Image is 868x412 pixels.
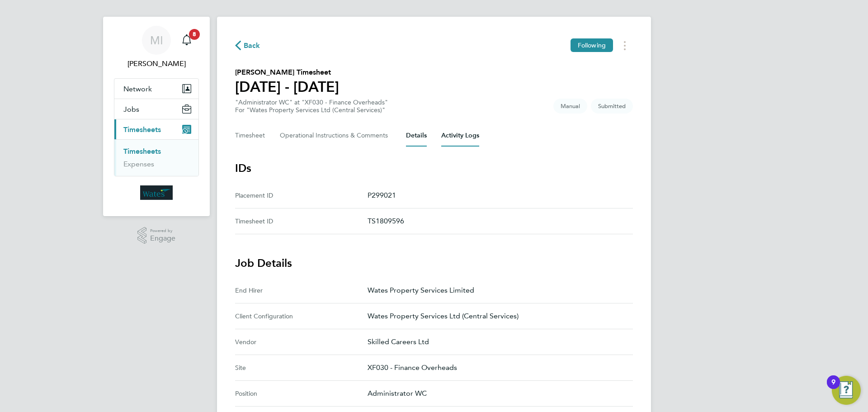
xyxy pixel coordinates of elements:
[235,67,339,78] h2: [PERSON_NAME] Timesheet
[368,336,626,347] p: Skilled Careers Ltd
[235,106,388,114] div: For "Wates Property Services Ltd (Central Services)"
[244,40,260,51] span: Back
[114,139,198,176] div: Timesheets
[235,216,368,227] div: Timesheet ID
[123,85,152,93] span: Network
[150,34,163,46] span: MI
[553,99,587,114] span: This timesheet was manually created.
[571,38,613,52] button: Following
[578,41,606,49] span: Following
[368,362,626,373] p: XF030 - Finance Overheads
[235,190,368,201] div: Placement ID
[189,29,200,40] span: 8
[591,99,633,114] span: This timesheet is Submitted.
[103,17,210,216] nav: Main navigation
[235,99,388,114] div: "Administrator WC" at "XF030 - Finance Overheads"
[123,160,154,168] a: Expenses
[114,79,198,99] button: Network
[150,235,175,242] span: Engage
[368,216,626,227] p: TS1809596
[114,26,199,69] a: MI[PERSON_NAME]
[368,285,626,296] p: Wates Property Services Limited
[114,99,198,119] button: Jobs
[441,125,479,147] button: Activity Logs
[235,285,368,296] div: End Hirer
[831,382,835,394] div: 9
[178,26,196,55] a: 8
[235,40,260,51] button: Back
[368,311,626,322] p: Wates Property Services Ltd (Central Services)
[368,190,626,201] p: P299021
[617,38,633,52] button: Timesheets Menu
[235,388,368,399] div: Position
[114,185,199,200] a: Go to home page
[235,336,368,347] div: Vendor
[280,125,392,147] button: Operational Instructions & Comments
[406,125,427,147] button: Details
[832,376,861,405] button: Open Resource Center, 9 new notifications
[235,78,339,96] h1: [DATE] - [DATE]
[368,388,626,399] p: Administrator WC
[137,227,176,244] a: Powered byEngage
[123,125,161,134] span: Timesheets
[123,105,139,114] span: Jobs
[235,125,265,147] button: Timesheet
[140,185,173,200] img: wates-logo-retina.png
[235,311,368,322] div: Client Configuration
[235,362,368,373] div: Site
[114,119,198,139] button: Timesheets
[123,147,161,156] a: Timesheets
[150,227,175,235] span: Powered by
[235,256,633,270] h3: Job Details
[235,161,633,175] h3: IDs
[114,58,199,69] span: Mohamed Iskandarani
